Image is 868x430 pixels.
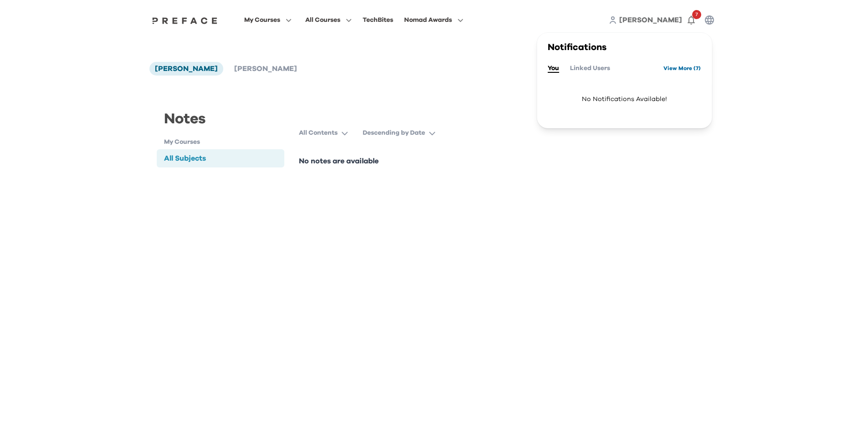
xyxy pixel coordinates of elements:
[234,65,297,72] span: [PERSON_NAME]
[244,15,280,25] span: My Courses
[164,153,206,164] div: All Subjects
[241,14,294,26] button: My Courses
[150,17,220,24] img: Preface Logo
[619,16,682,24] span: [PERSON_NAME]
[164,137,285,147] h1: My Courses
[363,125,443,141] button: Descending by Date
[363,15,393,25] div: TechBites
[363,128,425,137] p: Descending by Date
[303,14,354,26] button: All Courses
[663,61,701,76] a: View More (7)
[305,15,340,25] span: All Courses
[404,15,452,25] span: Nomad Awards
[548,43,606,52] span: Notifications
[548,85,701,114] span: No Notifications Available!
[548,63,559,73] button: You
[619,15,682,25] a: [PERSON_NAME]
[299,125,355,141] button: All Contents
[682,11,700,29] button: 7
[155,65,218,72] span: [PERSON_NAME]
[299,128,338,137] p: All Contents
[157,108,285,137] div: Notes
[570,63,610,73] button: Linked Users
[692,10,701,19] span: 7
[299,156,569,167] p: No notes are available
[401,14,466,26] button: Nomad Awards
